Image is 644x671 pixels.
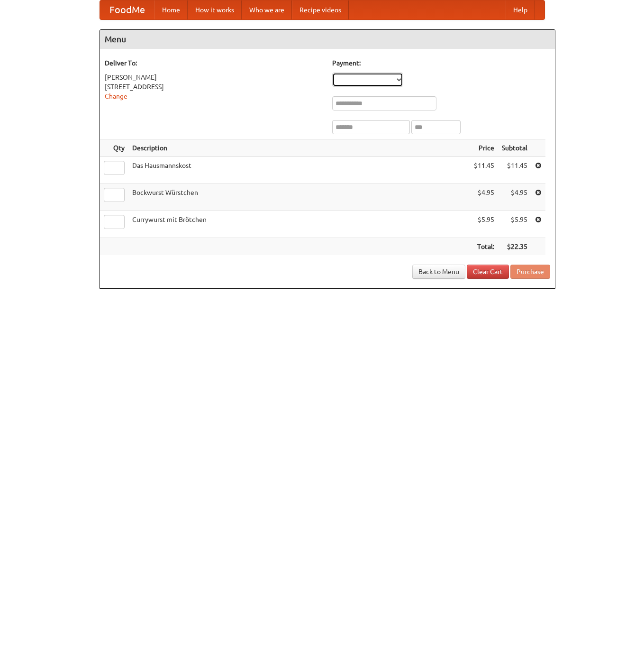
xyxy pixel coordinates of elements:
[105,82,323,92] div: [STREET_ADDRESS]
[412,265,465,279] a: Back to Menu
[105,58,323,68] h5: Deliver To:
[188,0,242,19] a: How it works
[470,157,498,184] td: $11.45
[498,157,531,184] td: $11.45
[292,0,349,19] a: Recipe videos
[498,238,531,256] th: $22.35
[154,0,188,19] a: Home
[510,265,550,279] button: Purchase
[242,0,292,19] a: Who we are
[498,211,531,238] td: $5.95
[100,30,555,49] h4: Menu
[128,139,470,157] th: Description
[506,0,535,19] a: Help
[128,184,470,211] td: Bockwurst Würstchen
[105,73,323,82] div: [PERSON_NAME]
[105,92,127,100] a: Change
[128,157,470,184] td: Das Hausmannskost
[470,139,498,157] th: Price
[498,139,531,157] th: Subtotal
[470,211,498,238] td: $5.95
[332,58,550,68] h5: Payment:
[470,238,498,256] th: Total:
[100,139,128,157] th: Qty
[128,211,470,238] td: Currywurst mit Brötchen
[498,184,531,211] td: $4.95
[470,184,498,211] td: $4.95
[467,265,509,279] a: Clear Cart
[100,0,154,19] a: FoodMe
